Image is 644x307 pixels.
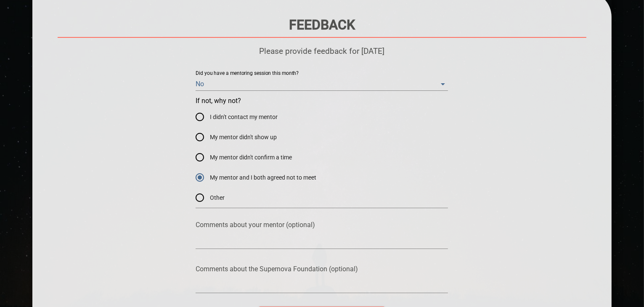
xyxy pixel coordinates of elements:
[210,133,277,142] span: My mentor didn't show up
[210,113,278,122] span: I didn't contact my mentor
[58,46,587,56] p: Please provide feedback for [DATE]
[196,77,448,91] div: No
[210,173,316,182] span: My mentor and I both agreed not to meet
[58,17,587,33] h1: Feedback
[196,265,448,273] p: Comments about the Supernova Foundation (optional)
[196,107,448,208] div: If not, why not?
[196,71,299,76] label: Did you have a mentoring session this month?
[210,193,225,202] span: Other
[196,221,448,229] p: Comments about your mentor (optional)
[196,98,241,104] legend: If not, why not?
[210,153,292,162] span: My mentor didn't confirm a time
